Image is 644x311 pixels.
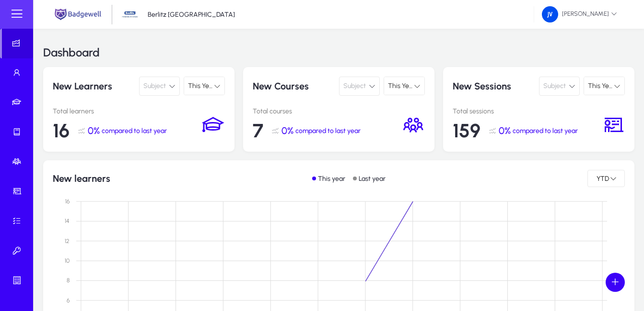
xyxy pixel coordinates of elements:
span: 0% [499,125,511,136]
span: YTD [596,175,610,183]
text: 8 [67,277,70,284]
button: YTD [587,170,625,187]
span: 0% [88,125,100,136]
span: 7 [253,119,263,142]
img: main.png [53,8,103,21]
text: 14 [65,218,70,224]
p: Total sessions [453,107,602,115]
span: Subject [143,77,166,96]
text: 6 [67,297,70,304]
img: 162.png [542,6,558,22]
p: Last year [359,175,386,183]
span: This Year [588,82,615,90]
text: 10 [65,257,70,264]
p: Total learners [53,107,202,115]
span: Subject [343,77,366,96]
span: This Year [388,82,415,90]
p: Berlitz [GEOGRAPHIC_DATA] [148,11,235,19]
span: 16 [53,119,70,142]
button: [PERSON_NAME] [534,6,625,23]
p: New Courses [253,77,335,96]
h3: Dashboard [43,47,100,58]
span: Subject [543,77,566,96]
span: compared to last year [513,127,578,135]
h1: New learners [53,173,110,184]
img: 34.jpg [121,5,139,23]
span: 0% [281,125,293,136]
text: 12 [65,238,70,244]
span: [PERSON_NAME] [542,6,617,22]
text: 16 [65,198,70,205]
span: compared to last year [295,127,361,135]
p: This year [318,175,345,183]
span: This Year [188,82,215,90]
p: Total courses [253,107,402,115]
span: compared to last year [102,127,167,135]
p: New Learners [53,77,135,96]
p: New Sessions [453,77,535,96]
span: 159 [453,119,480,142]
